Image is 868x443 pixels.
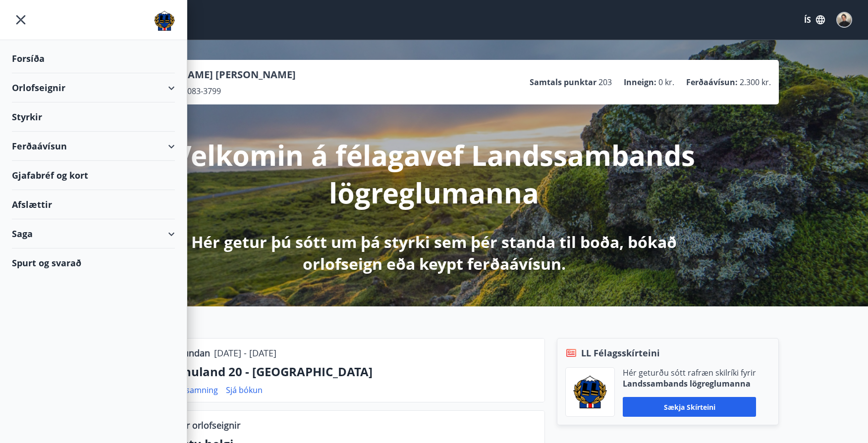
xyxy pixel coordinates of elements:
[573,376,607,408] img: 1cqKbADZNYZ4wXUG0EC2JmCwhQh0Y6EN22Kw4FTY.png
[530,77,597,88] p: Samtals punktar
[686,77,738,88] p: Ferðaávísun :
[226,385,263,395] a: Sjá bókun
[154,11,175,31] img: union_logo
[133,68,296,82] p: [PERSON_NAME] [PERSON_NAME]
[172,136,696,211] p: Velkomin á félagavef Landssambands lögreglumanna
[837,13,851,27] img: 90Vr10HCXK66RW5KiqJigkvShwgX6Mun5v7d0hU6.jpeg
[623,378,756,389] p: Landssambands lögreglumanna
[162,363,537,380] p: Hyrnuland 20 - [GEOGRAPHIC_DATA]
[12,132,175,161] div: Ferðaávísun
[799,11,830,29] button: ÍS
[174,86,221,97] span: 181083-3799
[623,397,756,417] button: Sækja skírteini
[598,77,612,88] span: 203
[12,73,175,102] div: Orlofseignir
[12,44,175,73] div: Forsíða
[740,77,771,88] span: 2.300 kr.
[12,102,175,132] div: Styrkir
[214,346,276,359] p: [DATE] - [DATE]
[162,419,240,432] p: Lausar orlofseignir
[12,11,30,29] button: menu
[581,346,660,359] span: LL Félagsskírteini
[12,248,175,277] div: Spurt og svarað
[623,367,756,378] p: Hér geturðu sótt rafræn skilríki fyrir
[624,77,656,88] p: Inneign :
[162,385,218,395] a: Sækja samning
[658,77,674,88] span: 0 kr.
[12,161,175,190] div: Gjafabréf og kort
[12,219,175,248] div: Saga
[12,190,175,219] div: Afslættir
[172,231,696,275] p: Hér getur þú sótt um þá styrki sem þér standa til boða, bókað orlofseign eða keypt ferðaávísun.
